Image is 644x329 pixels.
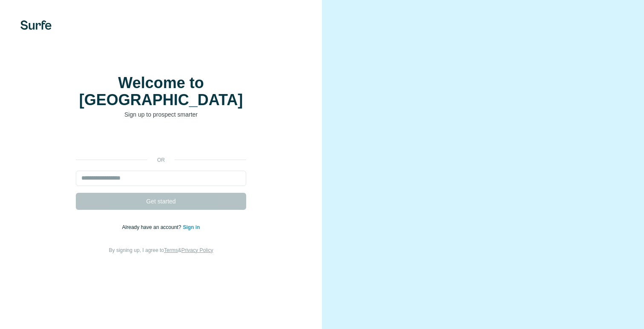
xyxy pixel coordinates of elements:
[76,110,246,119] p: Sign up to prospect smarter
[147,156,175,164] p: or
[76,74,246,109] h1: Welcome to [GEOGRAPHIC_DATA]
[122,224,183,230] span: Already have an account?
[164,247,178,253] a: Terms
[183,224,200,230] a: Sign in
[181,247,213,253] a: Privacy Policy
[109,247,213,253] span: By signing up, I agree to &
[20,20,52,30] img: Surfe's logo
